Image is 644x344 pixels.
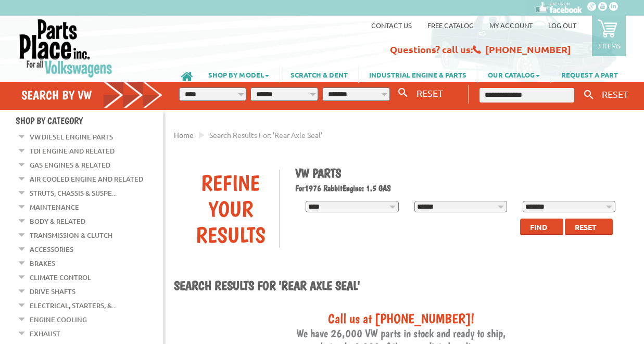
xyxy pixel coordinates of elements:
[548,21,576,30] a: Log out
[328,310,474,326] span: Call us at [PHONE_NUMBER]!
[182,170,279,248] div: Refine Your Results
[581,86,597,104] button: Keyword Search
[30,130,113,144] a: VW Diesel Engine Parts
[174,278,628,295] h1: Search results for 'rear axle seal'
[30,243,73,256] a: Accessories
[394,85,412,100] button: Search By VW...
[30,285,75,298] a: Drive Shafts
[174,130,194,139] a: Home
[427,21,474,30] a: Free Catalog
[602,88,628,99] span: RESET
[416,87,443,98] span: RESET
[412,85,447,100] button: RESET
[295,183,621,193] h2: 1976 Rabbit
[21,87,163,103] h4: Search by VW
[575,222,597,232] span: Reset
[359,66,477,83] a: INDUSTRIAL ENGINE & PARTS
[209,130,322,139] span: Search results for: 'rear axle seal'
[30,257,55,270] a: Brakes
[597,41,621,50] p: 3 items
[30,214,85,228] a: Body & Related
[30,271,91,284] a: Climate Control
[30,299,117,312] a: Electrical, Starters, &...
[30,144,115,158] a: TDI Engine and Related
[343,183,391,193] span: Engine: 1.5 GAS
[30,186,117,200] a: Struts, Chassis & Suspe...
[477,66,550,83] a: OUR CATALOG
[295,183,305,193] span: For
[520,219,563,235] button: Find
[30,200,79,214] a: Maintenance
[295,165,621,181] h1: VW Parts
[30,158,110,172] a: Gas Engines & Related
[598,86,633,101] button: RESET
[18,18,113,78] img: Parts Place Inc!
[16,115,163,126] h4: Shop By Category
[530,222,547,232] span: Find
[30,228,112,242] a: Transmission & Clutch
[30,313,87,326] a: Engine Cooling
[30,327,60,340] a: Exhaust
[30,172,143,186] a: Air Cooled Engine and Related
[551,66,628,83] a: REQUEST A PART
[592,16,626,56] a: 3 items
[198,66,280,83] a: SHOP BY MODEL
[565,219,613,235] button: Reset
[280,66,358,83] a: SCRATCH & DENT
[489,21,533,30] a: My Account
[371,21,412,30] a: Contact us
